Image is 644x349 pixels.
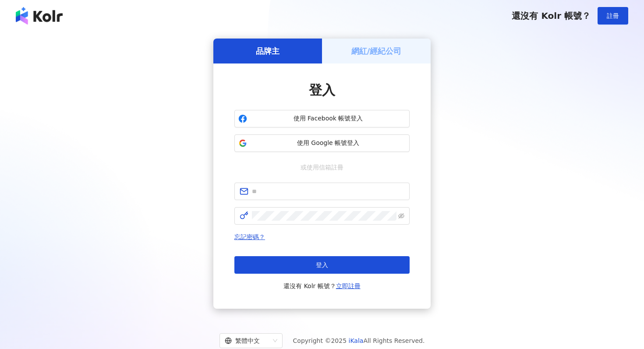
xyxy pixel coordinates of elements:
[234,134,410,152] button: 使用 Google 帳號登入
[251,114,406,123] span: 使用 Facebook 帳號登入
[234,110,410,127] button: 使用 Facebook 帳號登入
[16,7,63,25] img: logo
[598,7,628,25] button: 註冊
[294,162,350,172] span: 或使用信箱註冊
[607,12,619,19] span: 註冊
[316,261,328,268] span: 登入
[349,337,364,344] a: iKala
[234,256,410,274] button: 登入
[234,233,265,240] a: 忘記密碼？
[398,213,404,219] span: eye-invisible
[351,46,402,56] h5: 網紅/經紀公司
[512,11,591,21] span: 還沒有 Kolr 帳號？
[256,46,280,56] h5: 品牌主
[336,282,361,289] a: 立即註冊
[309,82,335,98] span: 登入
[283,281,361,291] span: 還沒有 Kolr 帳號？
[293,335,425,346] span: Copyright © 2025 All Rights Reserved.
[225,334,269,348] div: 繁體中文
[251,139,406,148] span: 使用 Google 帳號登入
